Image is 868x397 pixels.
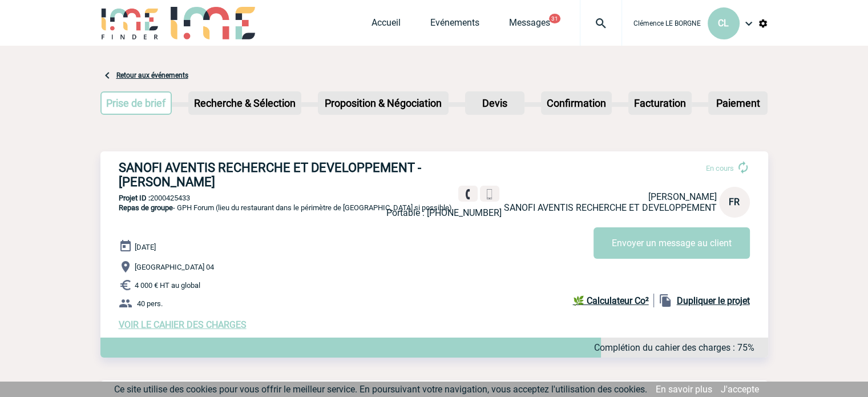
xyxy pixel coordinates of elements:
[629,93,691,114] p: Facturation
[485,189,495,199] img: portable.png
[116,71,188,79] a: Retour aux événements
[573,295,649,306] b: 🌿 Calculateur Co²
[633,19,701,27] span: Clémence LE BORGNE
[119,319,247,330] a: VOIR LE CAHIER DES CHARGES
[542,93,611,114] p: Confirmation
[135,281,200,290] span: 4 000 € HT au global
[709,93,766,114] p: Paiement
[573,294,654,307] a: 🌿 Calculateur Co²
[509,17,550,33] a: Messages
[100,194,768,202] p: 2000425433
[137,299,163,308] span: 40 pers.
[102,93,171,114] p: Prise de brief
[119,161,461,189] h3: SANOFI AVENTIS RECHERCHE ET DEVELOPPEMENT - [PERSON_NAME]
[135,243,156,251] span: [DATE]
[372,17,401,33] a: Accueil
[119,203,173,212] span: Repas de groupe
[648,191,717,202] span: [PERSON_NAME]
[504,202,717,213] span: SANOFI AVENTIS RECHERCHE ET DEVELOPPEMENT
[466,93,523,114] p: Devis
[656,384,712,395] a: En savoir plus
[659,294,672,307] img: file_copy-black-24dp.png
[119,203,452,212] span: - GPH Forum (lieu du restaurant dans le périmètre de [GEOGRAPHIC_DATA] si possible)
[549,14,560,23] button: 31
[430,17,479,33] a: Evénements
[721,384,759,395] a: J'accepte
[386,207,502,218] p: Portable : [PHONE_NUMBER]
[729,197,740,207] span: FR
[119,194,150,202] b: Projet ID :
[706,164,734,173] span: En cours
[594,227,750,259] button: Envoyer un message au client
[718,18,729,29] span: CL
[114,384,647,395] span: Ce site utilise des cookies pour vous offrir le meilleur service. En poursuivant votre navigation...
[135,263,214,271] span: [GEOGRAPHIC_DATA] 04
[319,93,447,114] p: Proposition & Négociation
[677,295,750,306] b: Dupliquer le projet
[463,189,473,199] img: fixe.png
[100,7,160,39] img: IME-Finder
[189,93,300,114] p: Recherche & Sélection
